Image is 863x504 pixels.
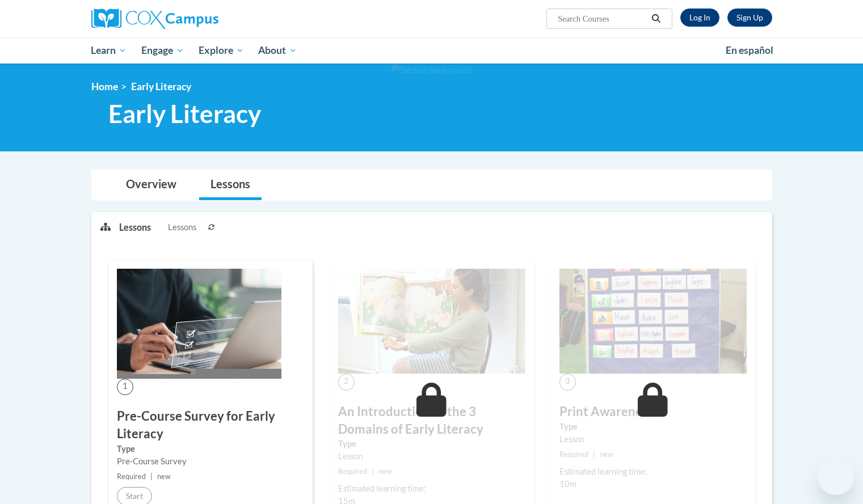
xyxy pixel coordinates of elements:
span: 10m [559,479,576,489]
label: Type [117,443,304,455]
a: Overview [115,170,188,200]
a: Register [727,9,772,27]
input: Search Courses [557,12,647,26]
h3: Print Awareness [559,403,747,421]
span: Engage [141,44,184,57]
span: | [372,467,374,476]
span: Early Literacy [108,99,261,129]
h3: Pre-Course Survey for Early Literacy [117,408,304,443]
span: Lessons [168,221,196,234]
img: Course Image [117,269,281,379]
img: Course Image [338,269,525,374]
span: Required [559,450,588,459]
a: Explore [191,37,251,63]
a: About [251,37,304,63]
label: Type [559,421,747,433]
img: Course Image [559,269,747,374]
span: | [150,472,153,481]
div: Pre-Course Survey [117,455,304,468]
iframe: Button to launch messaging window [818,459,854,495]
span: new [378,467,392,476]
p: Lessons [119,221,151,234]
label: Type [338,438,525,450]
a: En español [718,39,781,62]
h3: An Introduction to the 3 Domains of Early Literacy [338,403,525,438]
span: Required [338,467,367,476]
span: Explore [199,44,244,57]
span: Learn [91,44,127,57]
span: About [258,44,297,57]
img: Cox Campus [91,9,218,29]
a: Home [91,81,118,92]
span: 1 [117,379,133,395]
span: new [157,472,171,481]
span: | [593,450,595,459]
a: Lessons [199,170,262,200]
span: 3 [559,374,576,390]
a: Engage [134,37,191,63]
a: Log In [680,9,719,27]
a: Learn [84,37,134,63]
a: Cox Campus [91,9,307,29]
span: 2 [338,374,355,390]
span: new [600,450,613,459]
span: Required [117,472,146,481]
div: Lesson [338,450,525,463]
button: Search [647,12,664,26]
span: Early Literacy [131,81,191,92]
div: Main menu [74,37,789,63]
div: Estimated learning time: [338,482,525,495]
div: Estimated learning time: [559,465,747,478]
span: En español [726,44,773,56]
div: Lesson [559,433,747,446]
img: Section background [391,64,472,77]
